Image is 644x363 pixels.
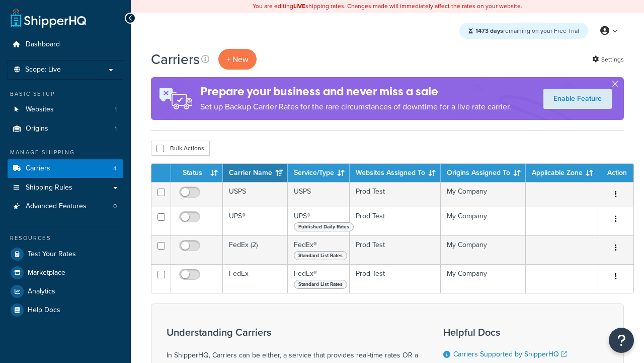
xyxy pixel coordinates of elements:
td: UPS® [288,207,350,235]
span: Standard List Rates [294,251,347,260]
td: Prod Test [350,235,441,264]
td: My Company [441,182,526,207]
td: FedEx [223,264,288,293]
a: Marketplace [8,264,123,282]
td: UPS® [223,207,288,235]
span: Carriers [26,164,50,173]
a: Carriers 4 [8,159,123,178]
button: Open Resource Center [609,328,634,353]
p: Set up Backup Carrier Rates for the rare circumstances of downtime for a live rate carrier. [200,100,511,114]
h1: Carriers [151,49,200,69]
div: Manage Shipping [8,148,123,157]
td: Prod Test [350,207,441,235]
td: FedEx® [288,235,350,264]
div: Basic Setup [8,90,123,98]
a: Websites 1 [8,100,123,119]
th: Action [598,164,633,182]
span: Shipping Rules [26,184,72,192]
h3: Understanding Carriers [167,327,418,338]
li: Advanced Features [8,197,123,216]
span: 1 [115,125,117,133]
span: Scope: Live [25,66,61,74]
h3: Helpful Docs [443,327,575,338]
a: Dashboard [8,35,123,54]
span: Published Daily Rates [294,222,354,231]
th: Status: activate to sort column ascending [171,164,223,182]
span: Dashboard [26,40,60,49]
span: Help Docs [28,306,60,315]
li: Origins [8,119,123,138]
td: Prod Test [350,264,441,293]
span: Marketplace [28,269,65,277]
strong: 1473 days [475,26,503,35]
a: Test Your Rates [8,245,123,263]
span: 0 [113,202,117,211]
button: Bulk Actions [151,141,210,156]
th: Applicable Zone: activate to sort column ascending [526,164,598,182]
li: Carriers [8,159,123,178]
div: remaining on your Free Trial [459,23,588,39]
a: Settings [592,52,624,67]
span: Websites [26,105,54,114]
td: My Company [441,264,526,293]
h4: Prepare your business and never miss a sale [200,83,511,100]
td: USPS [288,182,350,207]
span: Origins [26,125,48,133]
b: LIVE [293,2,305,11]
button: + New [218,49,257,70]
td: FedEx (2) [223,235,288,264]
div: Resources [8,234,123,243]
a: Enable Feature [543,89,612,109]
span: Test Your Rates [28,250,76,259]
td: My Company [441,207,526,235]
td: My Company [441,235,526,264]
th: Origins Assigned To: activate to sort column ascending [441,164,526,182]
td: Prod Test [350,182,441,207]
span: Analytics [28,287,55,296]
a: Shipping Rules [8,178,123,197]
li: Websites [8,100,123,119]
td: FedEx® [288,264,350,293]
th: Carrier Name: activate to sort column ascending [223,164,288,182]
th: Websites Assigned To: activate to sort column ascending [350,164,441,182]
a: ShipperHQ Home [11,8,86,28]
th: Service/Type: activate to sort column ascending [288,164,350,182]
a: Carriers Supported by ShipperHQ [453,349,567,359]
img: ad-rules-rateshop-fe6ec290ccb7230408bd80ed9643f0289d75e0ffd9eb532fc0e269fcd187b520.png [151,77,200,120]
a: Help Docs [8,301,123,319]
span: 1 [115,105,117,114]
a: Advanced Features 0 [8,197,123,216]
a: Origins 1 [8,119,123,138]
td: USPS [223,182,288,207]
a: Analytics [8,282,123,300]
span: 4 [113,164,117,173]
span: Advanced Features [26,202,87,211]
span: Standard List Rates [294,280,347,289]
